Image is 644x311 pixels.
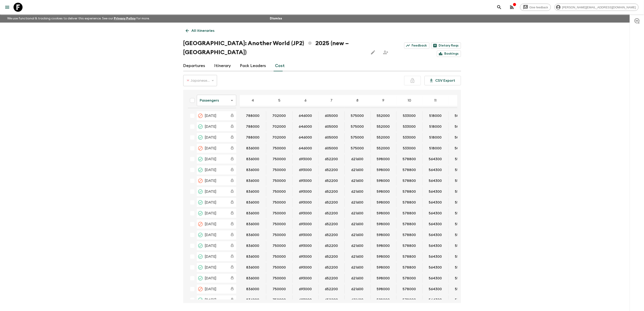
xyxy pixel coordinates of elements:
[320,144,344,153] button: 605000
[495,3,504,12] button: search adventures
[346,111,369,120] button: 575000
[198,243,203,248] svg: Completed
[293,176,319,185] div: 25 Mar 2025; 6
[241,111,265,120] button: 788000
[241,209,265,218] button: 836000
[198,146,203,151] svg: Cancelled
[266,133,293,142] div: 08 Mar 2025; 5
[267,295,291,304] button: 750000
[369,48,378,57] button: Edit this itinerary
[214,60,231,71] a: Itinerary
[198,156,203,162] svg: Completed
[241,241,265,250] button: 836000
[319,133,345,142] div: 08 Mar 2025; 7
[305,98,307,103] p: 6
[319,122,345,131] div: 15 Feb 2025; 7
[294,198,317,207] button: 693000
[319,165,345,174] div: 22 Mar 2025; 7
[266,122,293,131] div: 15 Feb 2025; 5
[294,176,317,185] button: 693000
[188,96,197,105] div: Select all
[267,111,291,120] button: 702000
[320,187,344,196] button: 652200
[555,4,639,11] div: [PERSON_NAME][EMAIL_ADDRESS][DOMAIN_NAME]
[424,122,447,131] button: 518000
[450,230,474,239] button: 550000
[371,144,395,153] button: 552000
[267,209,291,218] button: 750000
[240,111,266,120] div: 18 Jan 2025; 4
[269,15,283,22] button: Dismiss
[424,198,447,207] button: 564300
[228,133,236,142] div: Costs are fixed. The departure date (08 Mar 2025) has passed
[396,187,423,196] div: 29 Mar 2025; 10
[371,176,395,185] button: 598000
[320,209,344,218] button: 652200
[423,155,449,164] div: 15 Mar 2025; 11
[423,133,449,142] div: 08 Mar 2025; 11
[371,274,395,283] button: 598000
[198,189,203,194] svg: Completed
[397,187,422,196] button: 578800
[267,144,291,153] button: 750000
[424,263,447,272] button: 564300
[371,122,395,131] button: 552000
[346,122,369,131] button: 575000
[320,230,344,239] button: 652200
[198,167,203,173] svg: Completed
[398,111,421,120] button: 533000
[252,98,254,103] p: 4
[183,39,365,57] h1: [GEOGRAPHIC_DATA]: Another World (JP2) 2025 (new – [GEOGRAPHIC_DATA])
[424,165,447,174] button: 564300
[449,144,475,153] div: 11 Mar 2025; 12
[371,252,395,261] button: 598000
[424,295,447,304] button: 564300
[319,176,345,185] div: 25 Mar 2025; 7
[267,252,291,261] button: 750000
[371,209,395,218] button: 598000
[267,263,291,272] button: 750000
[278,98,280,103] p: 5
[424,133,447,142] button: 518000
[424,111,447,120] button: 518000
[320,176,344,185] button: 652200
[183,74,217,87] div: 🇯🇵 Japanese Yen (JPY)
[398,133,421,142] button: 533000
[240,133,266,142] div: 08 Mar 2025; 4
[275,60,285,71] a: Cost
[397,220,422,229] button: 578800
[423,187,449,196] div: 29 Mar 2025; 11
[198,124,203,129] svg: Completed
[450,209,474,218] button: 550000
[449,187,475,196] div: 29 Mar 2025; 12
[346,252,369,261] button: 621600
[205,178,217,183] span: [DATE]
[345,187,371,196] div: 29 Mar 2025; 8
[371,285,395,294] button: 598000
[346,176,369,185] button: 621600
[371,122,396,131] div: 15 Feb 2025; 9
[331,98,333,103] p: 7
[241,230,265,239] button: 836000
[240,122,266,131] div: 15 Feb 2025; 4
[346,263,369,272] button: 621600
[267,198,291,207] button: 750000
[396,144,423,153] div: 11 Mar 2025; 10
[294,241,317,250] button: 693000
[228,144,236,152] div: Costs are fixed. The departure date (11 Mar 2025) has passed
[450,252,474,261] button: 550000
[449,155,475,164] div: 15 Mar 2025; 12
[371,155,396,164] div: 15 Mar 2025; 9
[241,144,265,153] button: 836000
[205,124,217,129] span: [DATE]
[396,122,423,131] div: 15 Feb 2025; 10
[450,241,474,250] button: 550000
[320,122,344,131] button: 605000
[424,176,447,185] button: 564300
[266,176,293,185] div: 25 Mar 2025; 5
[320,165,344,174] button: 652200
[293,111,318,120] button: 646000
[228,188,236,196] div: Costs are fixed. The departure date (29 Mar 2025) has passed
[424,220,447,229] button: 564300
[371,241,395,250] button: 598000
